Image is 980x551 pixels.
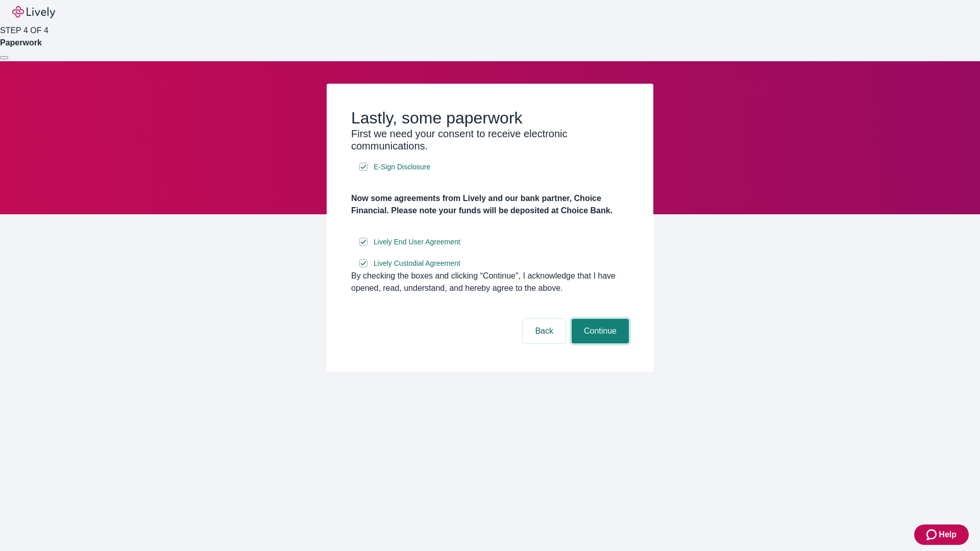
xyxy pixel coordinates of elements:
a: e-sign disclosure document [372,161,432,173]
button: Zendesk support iconHelp [914,524,969,545]
h3: First we need your consent to receive electronic communications. [351,128,629,152]
button: Continue [572,319,629,343]
button: Back [523,319,566,343]
span: Lively Custodial Agreement [374,258,460,269]
span: Help [939,529,957,541]
img: Lively [12,6,55,18]
h2: Lastly, some paperwork [351,108,629,128]
span: E-Sign Disclosure [374,162,430,172]
h4: Now some agreements from Lively and our bank partner, Choice Financial. Please note your funds wi... [351,192,629,217]
a: e-sign disclosure document [372,257,462,270]
span: Lively End User Agreement [374,237,460,247]
svg: Zendesk support icon [926,529,939,541]
a: e-sign disclosure document [372,236,462,248]
div: By checking the boxes and clicking “Continue", I acknowledge that I have opened, read, understand... [351,270,629,294]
